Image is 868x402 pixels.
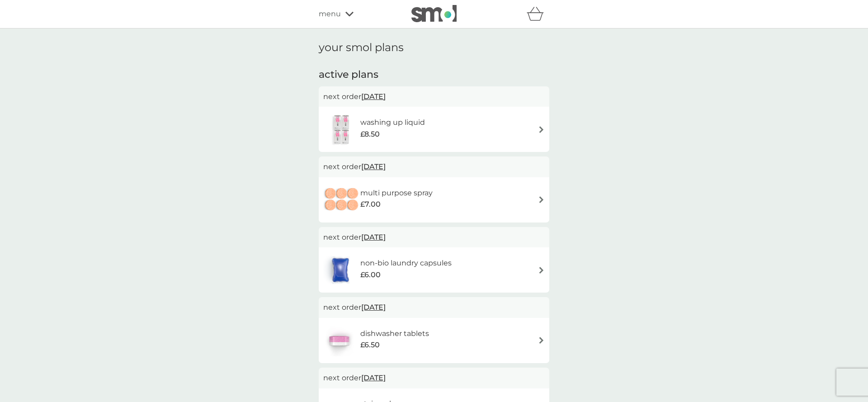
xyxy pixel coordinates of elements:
[360,187,433,199] h6: multi purpose spray
[360,328,429,340] h6: dishwasher tablets
[323,254,358,286] img: non-bio laundry capsules
[323,184,360,216] img: multi purpose spray
[323,91,545,103] p: next order
[360,128,380,140] span: £8.50
[360,199,381,210] span: £7.00
[360,257,452,269] h6: non-bio laundry capsules
[319,68,549,82] h2: active plans
[538,196,545,203] img: arrow right
[323,161,545,173] p: next order
[361,369,386,387] span: [DATE]
[361,298,386,316] span: [DATE]
[360,339,380,351] span: £6.50
[361,158,386,175] span: [DATE]
[323,232,545,243] p: next order
[527,5,549,23] div: basket
[323,302,545,313] p: next order
[538,267,545,274] img: arrow right
[538,126,545,133] img: arrow right
[360,269,381,281] span: £6.00
[411,5,457,22] img: smol
[319,8,341,20] span: menu
[361,88,386,105] span: [DATE]
[323,325,355,356] img: dishwasher tablets
[361,228,386,246] span: [DATE]
[319,41,549,54] h1: your smol plans
[538,337,545,344] img: arrow right
[323,372,545,384] p: next order
[360,117,425,128] h6: washing up liquid
[323,114,360,145] img: washing up liquid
